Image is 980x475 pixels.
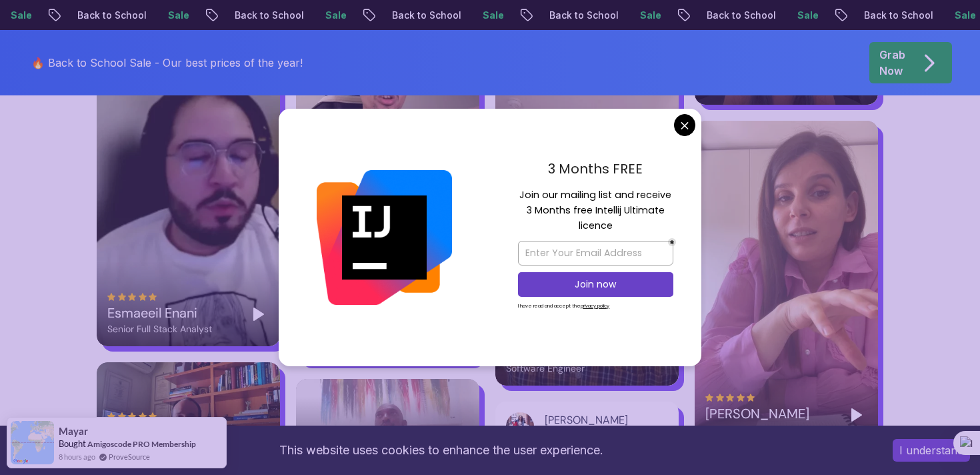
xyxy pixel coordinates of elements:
div: [PERSON_NAME] [545,414,657,427]
p: Back to School [39,9,129,22]
p: Grab Now [879,47,905,79]
p: Back to School [196,9,287,22]
p: Back to School [511,9,601,22]
span: Mayar [59,426,88,437]
button: Accept cookies [893,439,970,462]
p: 🔥 Back to School Sale - Our best prices of the year! [31,55,303,71]
p: Sale [759,9,801,22]
span: Bought [59,438,86,449]
p: Sale [444,9,487,22]
p: Back to School [668,9,759,22]
p: Back to School [353,9,444,22]
p: Sale [916,9,959,22]
a: ProveSource [109,451,150,462]
button: Play [248,304,269,325]
div: This website uses cookies to enhance the user experience. [10,436,873,465]
img: Bianca Navey avatar [506,412,534,440]
a: Amigoscode PRO Membership [87,438,196,450]
p: Sale [287,9,329,22]
p: Sale [129,9,172,22]
div: Esmaeeil Enani [107,304,212,322]
div: Software Engineer [506,362,610,375]
div: Senior Software Engineer [705,423,813,436]
span: 8 hours ago [59,451,95,462]
div: Senior Full Stack Analyst [107,322,212,336]
p: Sale [601,9,644,22]
img: provesource social proof notification image [11,421,54,464]
div: [PERSON_NAME] [705,404,813,423]
p: Back to School [825,9,916,22]
button: Play [846,404,867,426]
button: Play [248,423,269,444]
